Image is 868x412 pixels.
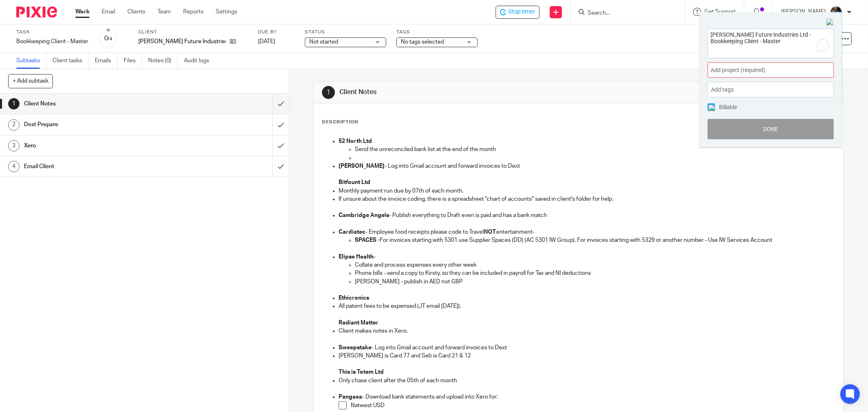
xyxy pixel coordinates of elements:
a: Clients [127,8,145,16]
p: If unsure about the invoice coding, there is a spreadsheet "chart of accounts" saved in client's ... [339,195,835,203]
p: Monthly payment run due by 07th of each month. [339,187,835,195]
strong: SPACES - [355,237,380,243]
p: [PERSON_NAME] - publish in AED not GBP [355,278,835,286]
label: Client [138,29,248,35]
span: Get Support [704,9,736,15]
div: 1 [8,98,20,110]
strong: Ethicronics [339,295,369,301]
button: Done [708,119,834,139]
p: Phone bills - send a copy to Kirsty, so they can be included in payroll for Tax and NI deductions [355,269,835,277]
span: [DATE] [258,39,275,44]
strong: Elipse Health [339,254,374,260]
p: [PERSON_NAME] [781,8,826,16]
p: - [339,253,835,261]
div: 1 [322,86,335,99]
p: All patent fees to be expensed (JT email [DATE]). [339,302,835,310]
img: Jaskaran%20Singh.jpeg [830,6,843,19]
div: 3 [8,140,20,151]
img: Close [826,19,834,26]
a: Email [102,8,115,16]
div: 4 [8,161,20,172]
p: [PERSON_NAME] Future Industries Ltd [138,37,226,46]
small: /4 [108,37,112,41]
a: Audit logs [184,53,215,69]
a: Work [75,8,90,16]
a: Team [157,8,171,16]
a: Reports [183,8,203,16]
a: Client tasks [52,53,89,69]
strong: Cardiatec [339,229,365,235]
img: checked.png [708,105,715,111]
h1: Client Notes [339,88,596,96]
p: Only chase client after the 05th of each month [339,377,835,385]
p: For invoices starting with 5301 use Supplier Spaces (DD) (AC 5301 IW Group). For invoices startin... [355,236,835,244]
p: - Log into Gmail account and forward invoices to Dext [339,344,835,352]
strong: Radiant Matter [339,320,378,326]
p: Description [322,119,358,125]
p: - Employee food receipts please code to Travel entertainment- [339,228,835,236]
label: Due by [258,29,295,35]
label: Tags [396,29,478,35]
a: Files [124,53,142,69]
a: Settings [216,8,237,16]
div: Bookkeeping Client - Master [16,37,88,46]
div: 0 [104,34,112,43]
a: Notes (0) [148,53,178,69]
strong: This is Totem Ltd [339,369,384,375]
span: Not started [309,39,338,45]
strong: NOT [484,229,496,235]
p: - Publish everything to Draft even is paid and has a bank match [339,211,835,219]
strong: 52 North Ltd [339,138,372,144]
a: Subtasks [16,53,46,69]
p: - Download bank statements and upload into Xero for: [339,393,835,401]
strong: Sweepstake [339,345,372,351]
p: Natwest USD [351,401,835,410]
span: No tags selected [401,39,444,45]
div: 2 [8,119,20,131]
img: Pixie [16,7,57,18]
h1: Client Notes [24,98,184,110]
a: Emails [95,53,118,69]
p: - Log into Gmail account and forward invoices to Dext [339,162,835,170]
p: Client makes notes in Xero. [339,327,835,335]
button: + Add subtask [8,74,53,88]
span: Billable [719,104,737,110]
h1: Xero [24,140,184,152]
span: Add tags [711,83,738,96]
p: Send the unreconciled bank list at the end of the month [355,145,835,153]
strong: Cambridge Angels [339,213,389,218]
div: Decorte Future Industries Ltd - Bookkeeping Client - Master [496,6,540,19]
p: Collate and process expenses every other week [355,261,835,269]
label: Task [16,29,88,35]
span: Add project (required) [711,66,813,75]
strong: Pangaea [339,394,362,400]
strong: Bitfount Ltd [339,180,370,185]
textarea: To enrich screen reader interactions, please activate Accessibility in Grammarly extension settings [708,29,833,55]
label: Status [305,29,386,35]
span: Stop timer [508,8,535,16]
p: [PERSON_NAME] is Card 77 and Seb is Card 21 & 12 [339,352,835,360]
strong: [PERSON_NAME] [339,163,385,169]
h1: Email Client [24,160,184,173]
h1: Dext Prepare [24,118,184,131]
input: Search [587,10,660,17]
